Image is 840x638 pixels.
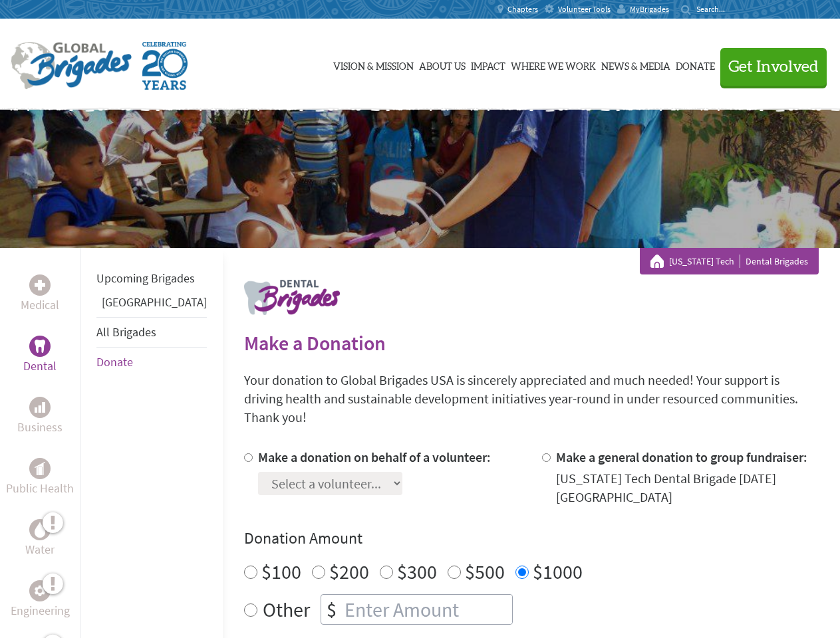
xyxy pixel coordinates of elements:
[263,594,310,625] label: Other
[29,519,51,540] div: Water
[244,331,819,355] h2: Make a Donation
[96,354,133,370] a: Donate
[21,274,59,314] a: MedicalMedical
[342,595,512,624] input: Enter Amount
[29,397,51,418] div: Business
[23,336,57,375] a: DentalDental
[329,559,369,584] label: $200
[650,255,808,268] div: Dental Brigades
[558,4,611,15] span: Volunteer Tools
[696,4,734,14] input: Search...
[96,317,207,348] li: All Brigades
[17,418,63,437] p: Business
[21,296,59,314] p: Medical
[321,595,342,624] div: $
[244,528,819,549] h4: Donation Amount
[6,479,74,498] p: Public Health
[35,462,45,475] img: Public Health
[35,280,45,290] img: Medical
[142,42,188,90] img: Global Brigades Celebrating 20 Years
[676,31,715,98] a: Donate
[29,336,51,357] div: Dental
[96,348,207,377] li: Donate
[397,559,437,584] label: $300
[419,31,466,98] a: About Us
[17,397,63,437] a: BusinessBusiness
[11,42,132,90] img: Global Brigades Logo
[533,559,583,584] label: $1000
[35,402,45,413] img: Business
[11,580,70,620] a: EngineeringEngineering
[465,559,505,584] label: $500
[720,48,827,86] button: Get Involved
[333,31,414,98] a: Vision & Mission
[102,294,207,310] a: [GEOGRAPHIC_DATA]
[669,255,740,268] a: [US_STATE] Tech
[601,31,670,98] a: News & Media
[96,324,156,340] a: All Brigades
[25,540,55,559] p: Water
[258,449,491,465] label: Make a donation on behalf of a volunteer:
[6,458,74,498] a: Public HealthPublic Health
[507,4,538,15] span: Chapters
[96,264,207,293] li: Upcoming Brigades
[244,371,819,427] p: Your donation to Global Brigades USA is sincerely appreciated and much needed! Your support is dr...
[511,31,596,98] a: Where We Work
[96,270,195,286] a: Upcoming Brigades
[29,580,51,601] div: Engineering
[556,449,807,465] label: Make a general donation to group fundraiser:
[261,559,301,584] label: $100
[630,4,669,15] span: MyBrigades
[96,293,207,317] li: Panama
[35,585,45,596] img: Engineering
[556,469,819,506] div: [US_STATE] Tech Dental Brigade [DATE] [GEOGRAPHIC_DATA]
[29,458,51,479] div: Public Health
[728,59,819,75] span: Get Involved
[25,519,55,559] a: WaterWater
[29,274,51,296] div: Medical
[11,601,70,620] p: Engineering
[471,31,505,98] a: Impact
[23,357,57,375] p: Dental
[244,280,340,315] img: logo-dental.png
[35,340,45,352] img: Dental
[35,522,45,537] img: Water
